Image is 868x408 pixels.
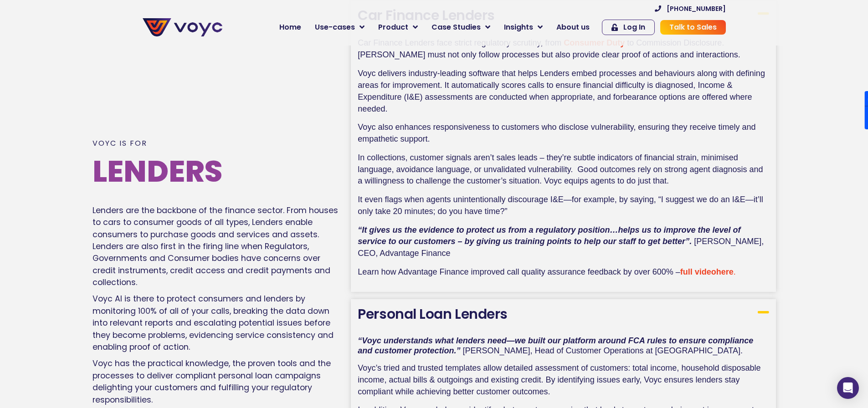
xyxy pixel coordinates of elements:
[351,31,776,292] div: Car Finance Lenders
[837,377,859,399] div: Open Intercom Messenger
[462,346,743,355] span: [PERSON_NAME], Head of Customer Operations at [GEOGRAPHIC_DATA].
[550,18,596,36] a: About us
[143,18,222,36] img: voyc-full-logo
[279,22,301,33] span: Home
[358,69,767,113] span: Voyc delivers industry-leading software that helps Lenders embed processes and behaviours along w...
[358,153,765,186] span: In collections, customer signals aren’t sales leads – they’re subtle indicators of financial stra...
[623,24,645,31] span: Log In
[92,157,342,186] h2: LENDERS
[358,267,680,276] span: Learn how Advantage Finance improved call quality assurance feedback by over 600% –
[425,18,497,36] a: Case Studies
[504,22,533,33] span: Insights
[92,204,342,289] p: Lenders are the backbone of the finance sector. From houses to cars to consumer goods of all type...
[315,22,355,33] span: Use-cases
[92,139,342,148] p: Voyc is for
[358,363,763,396] span: Voyc’s tried and trusted templates allow detailed assessment of customers: total income, househol...
[602,20,655,35] a: Log In
[660,20,726,35] a: Talk to Sales
[351,299,776,329] h3: Personal Loan Lenders
[378,22,408,33] span: Product
[556,22,590,33] span: About us
[716,267,734,276] a: here
[431,22,481,33] span: Case Studies
[92,293,342,353] p: Voyc AI is there to protect consumers and lenders by monitoring 100% of all of your calls, breaki...
[497,18,550,36] a: Insights
[669,24,717,31] span: Talk to Sales
[680,267,716,276] a: full video
[358,225,743,246] span: “It gives us the evidence to protect us from a regulatory position…helps us to improve the level ...
[734,267,736,276] span: .
[371,18,425,36] a: Product
[272,18,308,36] a: Home
[358,195,765,216] span: It even flags when agents unintentionally discourage I&E—for example, by saying, “I suggest we do...
[667,5,726,12] span: [PHONE_NUMBER]
[358,336,753,355] strong: “Voyc understands what lenders need—we built our platform around FCA rules to ensure compliance a...
[358,304,508,324] a: Personal Loan Lenders
[358,122,758,143] span: Voyc also enhances responsiveness to customers who disclose vulnerability, ensuring they receive ...
[308,18,371,36] a: Use-cases
[655,5,726,12] a: [PHONE_NUMBER]
[92,357,342,406] p: Voyc has the practical knowledge, the proven tools and the processes to deliver compliant persona...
